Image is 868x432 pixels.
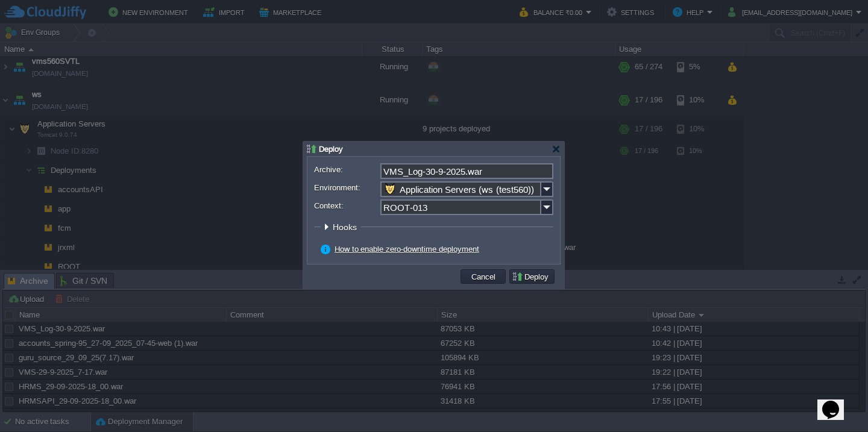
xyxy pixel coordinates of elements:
[319,145,343,154] span: Deploy
[314,163,379,176] label: Archive:
[512,271,552,282] button: Deploy
[817,384,856,420] iframe: chat widget
[468,271,499,282] button: Cancel
[333,222,360,232] span: Hooks
[314,199,379,212] label: Context:
[335,245,479,254] a: How to enable zero-downtime deployment
[314,181,379,194] label: Environment:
